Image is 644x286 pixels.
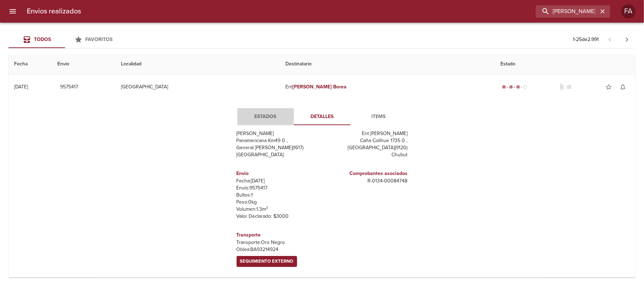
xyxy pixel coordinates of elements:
span: No tiene documentos adjuntos [558,83,565,91]
span: 9575417 [60,83,78,92]
span: No tiene pedido asociado [565,83,572,91]
p: Valor Declarado: $ 3000 [237,213,319,220]
div: FA [621,4,636,18]
span: star_border [605,83,612,91]
th: Destinatario [280,54,495,74]
div: En viaje [500,83,529,91]
span: Estados [242,112,290,121]
span: Detalles [298,112,346,121]
span: radio_button_checked [509,85,513,89]
button: Agregar a favoritos [602,80,616,94]
h6: Envio [237,170,319,177]
h6: Transporte [237,231,319,239]
th: Estado [495,54,636,74]
span: radio_button_unchecked [523,85,527,89]
span: Todos [34,36,51,42]
sup: 3 [266,205,268,210]
span: radio_button_checked [516,85,520,89]
button: 9575417 [57,81,81,94]
em: Borea [333,84,347,90]
span: radio_button_checked [502,85,506,89]
button: menu [4,3,21,20]
p: Transporte: Oro Negro [237,239,319,246]
p: Oblea: BA93214924 [237,246,319,253]
td: Ent [280,74,495,100]
em: [PERSON_NAME] [292,84,332,90]
p: 1 - 25 de 2.991 [573,36,599,43]
p: Panamericana Km49 0 , [237,137,319,144]
h6: Envios realizados [27,6,81,17]
p: Bultos: 1 [237,192,319,199]
input: buscar [536,5,598,18]
button: Activar notificaciones [616,80,630,94]
p: Envío: 9575417 [237,185,319,192]
p: Fecha: [DATE] [237,177,319,185]
p: Volumen: 1.3 m [237,206,319,213]
span: Items [355,112,403,121]
td: [GEOGRAPHIC_DATA] [115,74,280,100]
span: Favoritos [86,36,113,42]
p: R - 0134 - 00084748 [325,177,408,185]
div: Tabs Envios [8,31,122,48]
p: Peso: 0 kg [237,199,319,206]
p: [PERSON_NAME] [237,130,319,137]
span: Seguimiento Externo [240,257,294,265]
th: Localidad [115,54,280,74]
h6: Comprobantes asociados [325,170,408,177]
div: [DATE] [14,84,28,90]
p: [GEOGRAPHIC_DATA] ( 9120 ) [325,144,408,151]
p: Chubut [325,151,408,158]
a: Seguimiento Externo [237,256,297,267]
span: Pagina siguiente [619,31,636,48]
p: [GEOGRAPHIC_DATA] [237,151,319,158]
th: Fecha [8,54,52,74]
span: notifications_none [619,83,626,91]
th: Envio [52,54,115,74]
div: Abrir información de usuario [621,4,636,18]
p: General [PERSON_NAME] ( 1617 ) [237,144,319,151]
div: Tabs detalle de guia [237,108,407,125]
p: Caña Colihue 1735 0 , [325,137,408,144]
p: Ent [PERSON_NAME] [325,130,408,137]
